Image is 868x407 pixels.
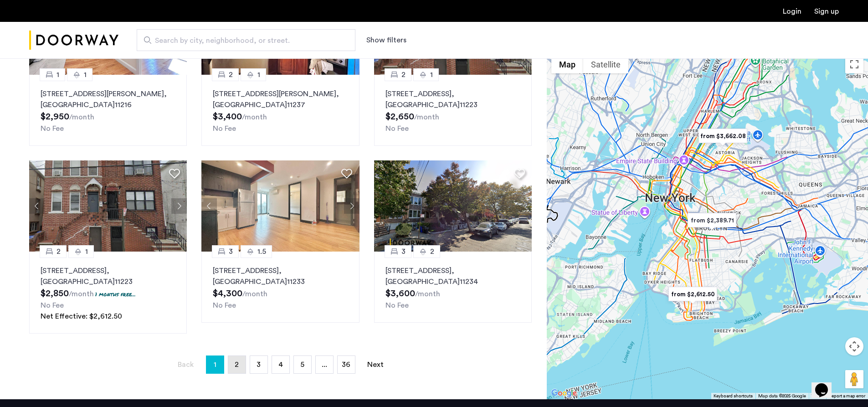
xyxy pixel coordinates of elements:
[41,112,69,121] span: $2,950
[201,75,359,146] a: 21[STREET_ADDRESS][PERSON_NAME], [GEOGRAPHIC_DATA]11237No Fee
[300,361,304,368] span: 5
[213,302,236,309] span: No Fee
[758,394,806,398] span: Map data ©2025 Google
[213,125,236,132] span: No Fee
[242,290,267,298] sub: /month
[137,29,355,51] input: Apartment Search
[84,69,87,80] span: 1
[178,361,194,368] span: Back
[415,290,440,298] sub: /month
[201,198,217,214] button: Previous apartment
[214,357,216,372] span: 1
[229,69,233,80] span: 2
[430,69,433,80] span: 1
[41,125,64,132] span: No Fee
[385,302,409,309] span: No Fee
[41,265,175,287] p: [STREET_ADDRESS] 11223
[29,355,532,374] nav: Pagination
[85,246,88,257] span: 1
[171,198,187,214] button: Next apartment
[322,361,327,368] span: ...
[845,337,863,355] button: Map camera controls
[374,252,532,323] a: 32[STREET_ADDRESS], [GEOGRAPHIC_DATA]11234No Fee
[549,387,579,399] img: Google
[401,69,406,80] span: 2
[385,289,415,298] span: $3,600
[401,246,406,257] span: 3
[344,198,360,214] button: Next apartment
[845,370,863,388] button: Drag Pegman onto the map to open Street View
[29,160,187,252] img: 2016_638484664599997863.jpeg
[583,55,628,73] button: Show satellite imagery
[374,160,532,252] img: dc6efc1f-24ba-4395-9182-45437e21be9a_638882120050713957.png
[235,361,239,368] span: 2
[845,55,863,73] button: Toggle fullscreen view
[385,112,414,121] span: $2,650
[155,35,330,46] span: Search by city, neighborhood, or street.
[29,75,187,146] a: 11[STREET_ADDRESS][PERSON_NAME], [GEOGRAPHIC_DATA]11216No Fee
[213,88,348,110] p: [STREET_ADDRESS][PERSON_NAME] 11237
[714,393,753,399] button: Keyboard shortcuts
[41,313,122,320] span: Net Effective: $2,612.50
[242,113,267,121] sub: /month
[56,246,61,257] span: 2
[257,361,261,368] span: 3
[684,210,740,231] div: from $2,389.71
[29,198,45,214] button: Previous apartment
[366,356,385,373] a: Next
[385,265,520,287] p: [STREET_ADDRESS] 11234
[783,8,801,15] a: Login
[201,252,359,323] a: 31.5[STREET_ADDRESS], [GEOGRAPHIC_DATA]11233No Fee
[69,290,94,298] sub: /month
[213,112,242,121] span: $3,400
[213,265,348,287] p: [STREET_ADDRESS] 11233
[69,113,94,121] sub: /month
[95,290,136,298] p: 1 months free...
[414,113,439,121] sub: /month
[385,88,520,110] p: [STREET_ADDRESS] 11223
[29,23,118,57] a: Cazamio Logo
[829,393,865,399] a: Report a map error
[366,35,406,46] button: Show or hide filters
[41,302,64,309] span: No Fee
[41,289,69,298] span: $2,850
[549,387,579,399] a: Open this area in Google Maps (opens a new window)
[814,8,839,15] a: Registration
[695,126,751,146] div: from $3,662.08
[665,284,721,304] div: from $2,612.50
[56,69,59,80] span: 1
[342,361,350,368] span: 36
[257,246,266,257] span: 1.5
[41,88,175,110] p: [STREET_ADDRESS][PERSON_NAME] 11216
[229,246,233,257] span: 3
[201,160,360,252] img: 2014_638447297349410055.jpeg
[29,252,187,334] a: 21[STREET_ADDRESS], [GEOGRAPHIC_DATA]112231 months free...No FeeNet Effective: $2,612.50
[278,361,283,368] span: 4
[257,69,260,80] span: 1
[374,75,532,146] a: 21[STREET_ADDRESS], [GEOGRAPHIC_DATA]11223No Fee
[213,289,242,298] span: $4,300
[385,125,409,132] span: No Fee
[551,55,583,73] button: Show street map
[812,371,841,398] iframe: chat widget
[29,23,118,57] img: logo
[430,246,434,257] span: 2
